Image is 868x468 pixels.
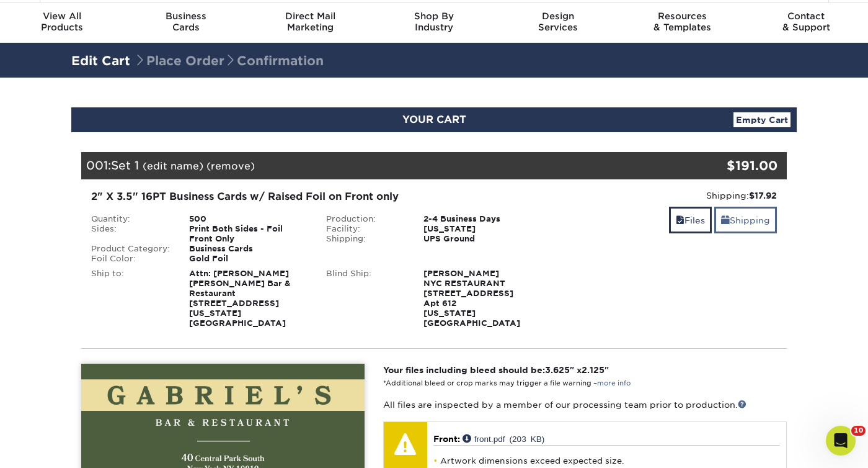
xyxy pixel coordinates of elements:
iframe: Intercom live chat [826,426,856,456]
a: Resources& Templates [620,3,744,43]
div: Quantity: [82,214,180,224]
div: Print Both Sides - Foil Front Only [180,224,317,244]
div: Gold Foil [180,254,317,264]
div: [US_STATE] [414,224,551,234]
p: All files are inspected by a member of our processing team prior to production. [383,398,787,411]
div: Marketing [248,11,372,33]
div: 2-4 Business Days [414,214,551,224]
div: Ship to: [82,269,180,328]
div: Product Category: [82,244,180,254]
div: Business Cards [180,244,317,254]
a: Contact& Support [744,3,868,43]
a: more info [597,379,631,387]
strong: [PERSON_NAME] NYC RESTAURANT [STREET_ADDRESS] Apt 612 [US_STATE][GEOGRAPHIC_DATA] [423,269,520,328]
a: Shop ByIndustry [372,3,496,43]
a: front.pdf (203 KB) [463,434,545,443]
div: 2" X 3.5" 16PT Business Cards w/ Raised Foil on Front only [91,189,542,204]
a: Files [669,207,712,233]
div: Foil Color: [82,254,180,264]
strong: $17.92 [749,191,777,200]
span: 3.625 [545,365,570,375]
span: Contact [744,11,868,22]
strong: Attn: [PERSON_NAME] [PERSON_NAME] Bar & Restaurant [STREET_ADDRESS] [US_STATE][GEOGRAPHIC_DATA] [189,269,290,328]
div: & Support [744,11,868,33]
div: Industry [372,11,496,33]
span: files [676,215,684,225]
div: Sides: [82,224,180,244]
a: Edit Cart [71,53,130,68]
span: 10 [851,426,866,436]
a: (edit name) [143,160,203,172]
div: & Templates [620,11,744,33]
span: shipping [721,215,730,225]
span: Business [124,11,248,22]
span: Shop By [372,11,496,22]
span: Front: [433,434,460,444]
span: 2.125 [582,365,604,375]
div: 500 [180,214,317,224]
strong: Your files including bleed should be: " x " [383,365,609,375]
div: $191.00 [669,156,777,175]
div: Facility: [317,224,415,234]
span: YOUR CART [402,114,466,125]
div: UPS Ground [414,234,551,244]
a: (remove) [206,160,255,172]
a: Empty Cart [733,112,790,127]
div: Cards [124,11,248,33]
div: Services [496,11,620,33]
div: Shipping: [560,189,777,202]
span: Resources [620,11,744,22]
div: Production: [317,214,415,224]
div: Blind Ship: [317,269,415,328]
small: *Additional bleed or crop marks may trigger a file warning – [383,379,631,387]
a: DesignServices [496,3,620,43]
a: Direct MailMarketing [248,3,372,43]
span: Place Order Confirmation [134,53,324,68]
span: Design [496,11,620,22]
a: BusinessCards [124,3,248,43]
a: Shipping [714,207,777,233]
div: Shipping: [317,234,415,244]
span: Direct Mail [248,11,372,22]
span: Set 1 [111,158,139,172]
div: 001: [81,152,669,179]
